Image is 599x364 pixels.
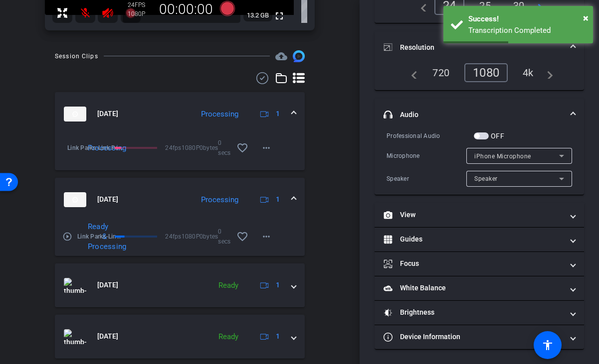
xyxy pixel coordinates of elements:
span: Link Parks-Link Parks-[PERSON_NAME]-virtus-test2-2025-08-12-15-41-06-244-0 [67,143,123,153]
div: 4k [515,64,541,81]
div: Ready & Processing [83,222,112,251]
img: thumb-nail [64,107,86,121]
mat-icon: navigate_next [541,67,553,79]
mat-icon: play_circle_outline [62,232,72,242]
span: 1 [276,194,280,205]
mat-panel-title: White Balance [384,283,563,293]
mat-expansion-panel-header: thumb-nail[DATE]Processing1 [55,178,305,222]
span: 1080P [182,232,200,242]
span: 24fps [165,143,181,153]
div: 00:00:00 [153,1,219,18]
mat-expansion-panel-header: thumb-nail[DATE]Ready1 [55,263,305,307]
div: Processing [196,109,243,120]
div: Microphone [387,151,466,161]
span: Destinations for your clips [275,50,287,62]
span: 24fps [165,232,181,242]
mat-expansion-panel-header: Focus [375,252,584,276]
span: Speaker [474,175,498,182]
div: Resolution [375,63,584,90]
div: Transcription Completed [468,25,586,36]
div: Audio [375,130,584,195]
mat-expansion-panel-header: thumb-nail[DATE]Processing1 [55,92,305,136]
span: FPS [135,1,145,8]
mat-expansion-panel-header: Audio [375,99,584,130]
div: Session Clips [55,51,98,61]
div: thumb-nail[DATE]Processing1 [55,136,305,170]
mat-icon: cloud_upload [275,50,287,62]
span: 0 secs [218,138,230,158]
span: 0bytes [200,232,218,242]
mat-expansion-panel-header: Device Information [375,325,584,349]
label: OFF [489,131,504,141]
span: 1080P [182,143,200,153]
span: 0 secs [218,227,230,246]
span: [DATE] [97,109,118,119]
mat-expansion-panel-header: thumb-nail[DATE]Ready1 [55,315,305,359]
div: 1080P [128,10,153,18]
mat-expansion-panel-header: Resolution [375,31,584,63]
span: 13.2 GB [243,9,272,21]
mat-icon: accessibility [542,339,554,351]
img: thumb-nail [64,329,86,344]
div: 24 [128,1,153,9]
span: Link Parks-Link Parks-[PERSON_NAME]-VIRTUS-Test-1-2025-08-12-15-33-36-763-0 [77,232,123,242]
div: Speaker [387,174,466,184]
span: 0bytes [200,143,218,153]
mat-panel-title: View [384,210,563,220]
img: thumb-nail [64,278,86,293]
mat-icon: more_horiz [260,142,272,154]
span: [DATE] [97,331,118,342]
span: [DATE] [97,194,118,205]
mat-panel-title: Audio [384,110,563,120]
img: thumb-nail [64,192,86,207]
span: × [583,12,589,24]
div: Ready [213,280,243,291]
div: Ready [213,331,243,343]
div: thumb-nail[DATE]Processing1 [55,222,305,256]
span: [DATE] [97,280,118,290]
mat-icon: fullscreen [273,10,285,22]
span: 1 [276,280,280,290]
mat-panel-title: Brightness [384,307,563,318]
mat-icon: more_horiz [260,231,272,243]
mat-panel-title: Resolution [384,42,563,53]
span: 1 [276,109,280,119]
div: 720 [425,64,457,81]
mat-panel-title: Guides [384,234,563,244]
span: 1 [276,331,280,342]
div: 1080 [464,63,508,82]
mat-panel-title: Device Information [384,332,563,342]
mat-expansion-panel-header: View [375,203,584,227]
span: iPhone Microphone [474,153,531,160]
mat-icon: favorite_border [236,231,248,243]
img: Session clips [293,50,305,62]
mat-icon: favorite_border [236,142,248,154]
div: Professional Audio [387,131,474,141]
div: Processing [196,194,243,206]
mat-expansion-panel-header: White Balance [375,276,584,300]
mat-expansion-panel-header: Guides [375,228,584,251]
button: Close [583,10,589,25]
div: Success! [468,13,586,25]
mat-icon: navigate_before [405,67,417,79]
mat-panel-title: Focus [384,258,563,269]
mat-expansion-panel-header: Brightness [375,301,584,325]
